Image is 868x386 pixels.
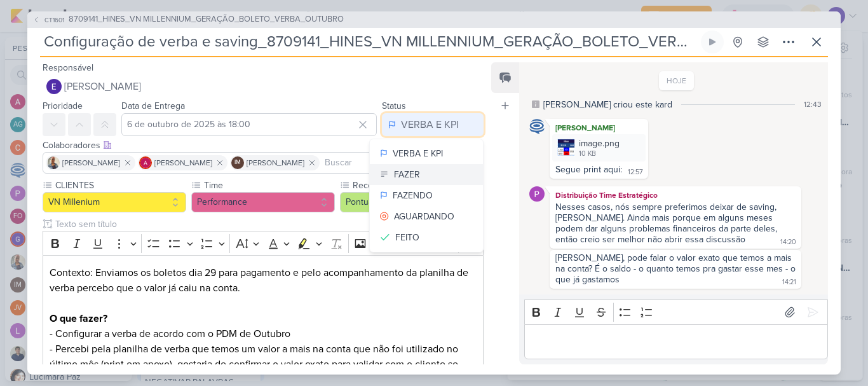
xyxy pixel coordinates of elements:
[382,113,484,136] button: VERBA E KPI
[552,121,646,134] div: [PERSON_NAME]
[121,100,185,111] label: Data de Entrega
[393,189,433,202] div: FAZENDO
[370,143,483,164] button: VERBA E KPI
[555,252,798,285] div: [PERSON_NAME], pode falar o valor exato que temos a mais na conta? É o saldo - o quanto temos pra...
[322,155,480,170] input: Buscar
[543,98,672,111] div: [PERSON_NAME] criou este kard
[370,164,483,185] button: FAZER
[43,139,484,152] div: Colaboradores
[393,147,443,160] div: VERBA E KPI
[370,227,483,248] button: FEITO
[804,99,822,110] div: 12:43
[628,167,643,177] div: 12:57
[579,137,620,150] div: image.png
[139,156,152,169] img: Alessandra Gomes
[43,62,93,73] label: Responsável
[370,185,483,206] button: FAZENDO
[524,300,828,324] div: Editor toolbar
[579,149,620,159] div: 10 KB
[43,231,484,256] div: Editor toolbar
[707,37,717,47] div: Ligar relógio
[191,192,335,212] button: Performance
[231,156,244,169] div: Isabella Machado Guimarães
[46,79,62,94] img: Eduardo Quaresma
[552,134,646,162] div: image.png
[47,156,60,169] img: Iara Santos
[370,206,483,227] button: AGUARDANDO
[552,189,799,202] div: Distribuição Time Estratégico
[394,210,454,223] div: AGUARDANDO
[340,192,484,212] button: Pontual
[64,79,141,94] span: [PERSON_NAME]
[382,100,406,111] label: Status
[43,100,83,111] label: Prioridade
[154,157,212,169] span: [PERSON_NAME]
[40,31,698,53] input: Kard Sem Título
[524,324,828,359] div: Editor editing area: main
[247,157,304,169] span: [PERSON_NAME]
[555,164,622,175] div: Segue print aqui:
[557,139,575,156] img: zcpcEPz8qKH1caV50RpsQI9osb6wew0XDP2jqXHk.png
[529,119,545,134] img: Caroline Traven De Andrade
[394,168,420,181] div: FAZER
[234,160,241,166] p: IM
[121,113,377,136] input: Select a date
[43,192,186,212] button: VN Millenium
[53,217,484,231] input: Texto sem título
[54,179,186,192] label: CLIENTES
[62,157,120,169] span: [PERSON_NAME]
[780,237,796,247] div: 14:20
[395,231,419,244] div: FEITO
[351,179,484,192] label: Recorrência
[555,202,780,245] div: Nesses casos, nós sempre preferimos deixar de saving, [PERSON_NAME]. Ainda mais porque em alguns ...
[782,277,796,287] div: 14:21
[203,179,335,192] label: Time
[401,117,459,132] div: VERBA E KPI
[529,186,545,202] img: Distribuição Time Estratégico
[50,312,107,325] strong: O que fazer?
[43,75,484,98] button: [PERSON_NAME]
